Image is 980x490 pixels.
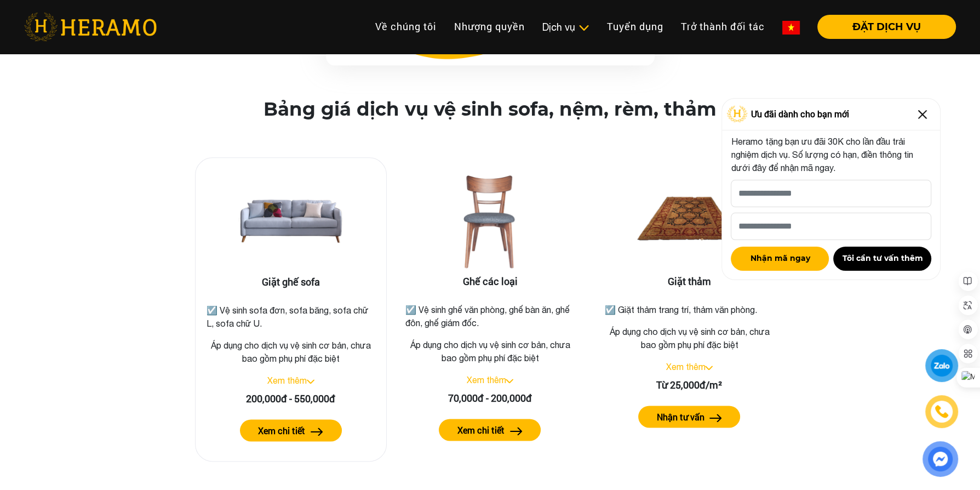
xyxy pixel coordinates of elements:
a: Nhận tư vấn arrow [602,406,776,428]
p: Áp dụng cho dịch vụ vệ sinh cơ bản, chưa bao gồm phụ phí đặc biệt [403,338,577,364]
a: Về chúng tôi [366,15,445,38]
p: ☑️ Vệ sinh sofa đơn, sofa băng, sofa chữ L, sofa chữ U. [207,304,375,330]
label: Xem chi tiết [258,424,305,437]
p: ☑️ Vệ sinh ghế văn phòng, ghế bàn ăn, ghế đôn, ghế giám đốc. [405,303,575,329]
a: Xem thêm [666,362,705,372]
h3: Giặt ghế sofa [204,276,377,288]
button: Nhận tư vấn [638,406,740,428]
img: Giặt ghế sofa [236,167,346,276]
a: Xem chi tiết arrow [403,419,577,441]
button: ĐẶT DỊCH VỤ [817,15,956,39]
h3: Ghế các loại [403,276,577,288]
button: Tôi cần tư vấn thêm [833,247,931,271]
img: arrow_down.svg [506,379,513,383]
a: Nhượng quyền [445,15,534,38]
img: arrow_down.svg [307,379,314,384]
img: Giặt thảm [634,166,744,276]
p: Áp dụng cho dịch vụ vệ sinh cơ bản, chưa bao gồm phụ phí đặc biệt [204,339,377,365]
a: Trở thành đối tác [672,15,773,38]
img: arrow_down.svg [705,366,713,370]
h2: Bảng giá dịch vụ vệ sinh sofa, nệm, rèm, thảm [263,98,717,121]
button: Xem chi tiết [439,419,541,441]
a: ĐẶT DỊCH VỤ [809,22,956,32]
div: 70,000đ - 200,000đ [403,391,577,406]
label: Nhận tư vấn [656,411,704,424]
a: Xem thêm [267,375,307,385]
img: arrow [510,427,523,435]
div: 200,000đ - 550,000đ [204,391,377,406]
p: Heramo tặng bạn ưu đãi 30K cho lần đầu trải nghiệm dịch vụ. Số lượng có hạn, điền thông tin dưới ... [731,135,931,174]
img: vn-flag.png [782,21,800,35]
a: Tuyển dụng [598,15,672,38]
img: Ghế các loại [435,166,545,276]
a: phone-icon [927,397,956,426]
p: Áp dụng cho dịch vụ vệ sinh cơ bản, chưa bao gồm phụ phí đặc biệt [602,325,776,351]
a: Xem chi tiết arrow [204,419,377,441]
img: subToggleIcon [578,22,589,33]
img: heramo-logo.png [24,13,157,41]
h3: Giặt thảm [602,276,776,288]
img: Close [914,106,931,123]
label: Xem chi tiết [457,424,505,437]
img: arrow [311,428,323,436]
span: Ưu đãi dành cho bạn mới [750,107,849,121]
p: ☑️ Giặt thảm trang trí, thảm văn phòng. [604,303,774,316]
div: Từ 25,000đ/m² [602,378,776,392]
img: Logo [727,106,748,122]
div: Dịch vụ [542,20,589,35]
a: Xem thêm [466,375,506,385]
button: Nhận mã ngay [731,247,829,271]
img: phone-icon [936,406,948,418]
img: arrow [709,414,722,422]
button: Xem chi tiết [240,419,342,441]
